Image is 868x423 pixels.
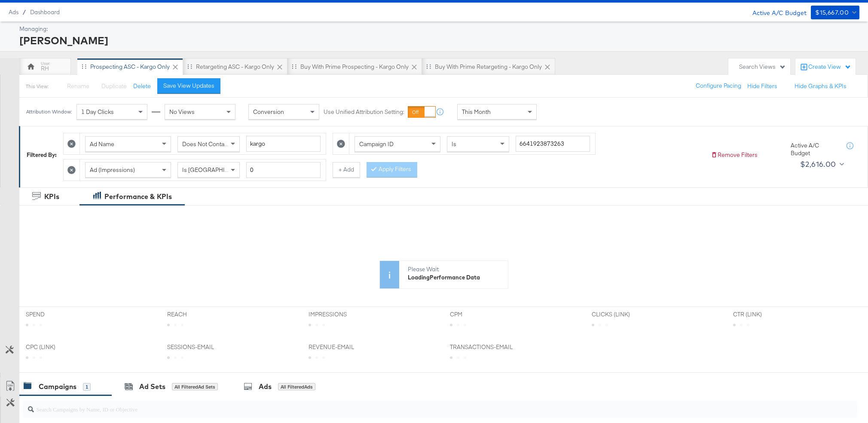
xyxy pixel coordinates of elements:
[246,136,321,152] input: Enter a search term
[39,382,76,392] div: Campaigns
[139,382,165,392] div: Ad Sets
[41,64,49,73] div: RH
[791,141,838,157] div: Active A/C Budget
[324,108,404,116] label: Use Unified Attribution Setting:
[67,82,89,90] span: Rename
[182,140,229,148] span: Does Not Contain
[333,162,360,178] button: + Add
[101,82,127,90] span: Duplicate
[795,82,847,90] button: Hide Graphs & KPIs
[747,82,777,90] button: Hide Filters
[90,63,170,71] div: Prospecting ASC - Kargo only
[26,83,49,90] div: This View:
[163,82,214,90] div: Save View Updates
[426,64,431,69] div: Drag to reorder tab
[90,166,135,174] span: Ad (Impressions)
[808,63,851,71] div: Create View
[30,9,60,15] a: Dashboard
[435,63,542,71] div: Buy with Prime Retargeting - Kargo only
[182,166,248,174] span: Is [GEOGRAPHIC_DATA]
[739,63,786,71] div: Search Views
[743,6,807,18] div: Active A/C Budget
[815,7,849,18] div: $15,667.00
[811,6,859,19] button: $15,667.00
[133,82,151,90] button: Delete
[253,108,284,116] span: Conversion
[259,382,272,392] div: Ads
[776,331,784,369] text: Amount (USD)
[516,136,590,152] input: Enter a search term
[711,151,758,159] button: Remove Filters
[26,306,38,314] div: KPIs
[169,108,195,116] span: No Views
[19,25,857,33] div: Managing:
[81,108,114,116] span: 1 Day Clicks
[18,9,30,15] span: /
[34,397,780,414] input: Search Campaigns by Name, ID or Objective
[292,64,296,69] div: Drag to reorder tab
[187,64,192,69] div: Drag to reorder tab
[83,383,91,391] div: 1
[797,157,846,171] button: $2,616.00
[19,33,857,48] div: [PERSON_NAME]
[44,192,59,202] div: KPIs
[157,78,220,94] button: Save View Updates
[452,140,456,148] span: Is
[278,383,315,391] div: All Filtered Ads
[27,151,57,159] div: Filtered By:
[104,192,172,202] div: Performance & KPIs
[359,140,394,148] span: Campaign ID
[90,140,114,148] span: Ad Name
[9,9,18,15] span: Ads
[26,109,72,115] div: Attribution Window:
[690,78,747,94] button: Configure Pacing
[300,63,409,71] div: Buy with Prime Prospecting - Kargo only
[196,63,274,71] div: Retargeting ASC - Kargo only
[800,158,836,171] div: $2,616.00
[172,383,218,391] div: All Filtered Ad Sets
[82,64,86,69] div: Drag to reorder tab
[246,162,321,178] input: Enter a number
[462,108,491,116] span: This Month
